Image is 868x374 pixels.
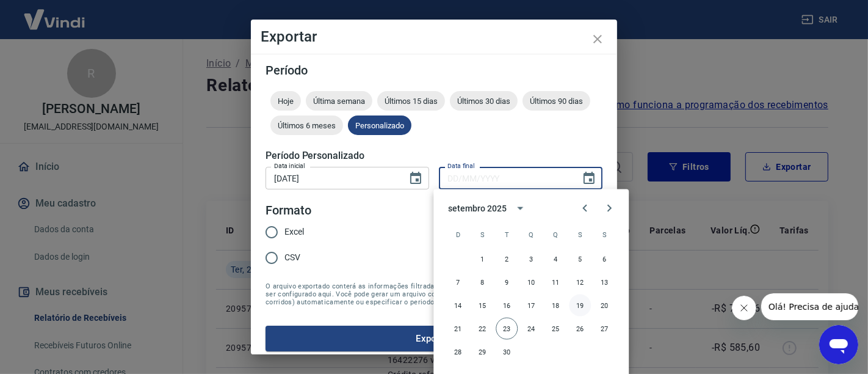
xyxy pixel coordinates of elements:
span: O arquivo exportado conterá as informações filtradas na tela anterior com exceção do período que ... [266,282,602,306]
iframe: Mensagem da empresa [761,293,858,320]
span: Últimos 6 meses [270,121,343,130]
span: Hoje [270,97,301,106]
button: Exportar [266,326,602,351]
button: 7 [447,271,469,293]
div: Personalizado [348,116,411,135]
div: Últimos 15 dias [377,91,445,111]
span: Últimos 90 dias [523,97,590,106]
div: Últimos 6 meses [270,116,343,135]
button: 8 [471,271,493,293]
button: 22 [471,318,493,340]
span: terça-feira [496,222,518,247]
h5: Período Personalizado [266,150,602,162]
iframe: Botão para abrir a janela de mensagens [819,325,858,364]
legend: Formato [266,202,311,219]
div: Últimos 30 dias [450,91,518,111]
div: Última semana [306,91,372,111]
input: DD/MM/YYYY [266,167,399,189]
label: Data final [447,161,475,170]
iframe: Fechar mensagem [732,296,756,320]
button: 12 [569,271,591,293]
button: 10 [520,271,542,293]
button: 11 [544,271,566,293]
button: Next month [597,196,621,221]
span: CSV [284,251,300,264]
input: DD/MM/YYYY [439,167,572,189]
div: setembro 2025 [448,202,506,215]
div: Hoje [270,91,301,111]
button: Previous month [573,196,597,221]
button: 16 [496,295,518,317]
button: 9 [496,271,518,293]
span: Últimos 30 dias [450,97,518,106]
button: 14 [447,295,469,317]
h4: Exportar [261,29,607,44]
span: segunda-feira [471,222,493,247]
button: 29 [471,341,493,363]
button: 26 [569,318,591,340]
button: 5 [569,248,591,270]
button: 18 [544,295,566,317]
span: domingo [447,222,469,247]
button: 3 [520,248,542,270]
button: 23 [496,318,518,340]
span: quinta-feira [544,222,566,247]
span: quarta-feira [520,222,542,247]
button: 15 [471,295,493,317]
span: sábado [593,222,615,247]
label: Data inicial [274,161,305,170]
button: 19 [569,295,591,317]
button: 27 [593,318,615,340]
button: 20 [593,295,615,317]
button: close [583,24,612,54]
span: Personalizado [348,121,411,130]
button: 28 [447,341,469,363]
span: Últimos 15 dias [377,97,445,106]
h5: Período [266,64,602,76]
span: sexta-feira [569,222,591,247]
span: Última semana [306,97,372,106]
button: 2 [496,248,518,270]
button: 25 [544,318,566,340]
button: Choose date, selected date is 19 de set de 2025 [403,166,428,191]
span: Olá! Precisa de ajuda? [7,9,103,18]
span: Excel [284,226,304,238]
button: 24 [520,318,542,340]
button: 1 [471,248,493,270]
button: 4 [544,248,566,270]
button: 17 [520,295,542,317]
button: 30 [496,341,518,363]
div: Últimos 90 dias [523,91,590,111]
button: Choose date [577,166,601,191]
button: 21 [447,318,469,340]
button: calendar view is open, switch to year view [510,198,531,219]
button: 6 [593,248,615,270]
button: 13 [593,271,615,293]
